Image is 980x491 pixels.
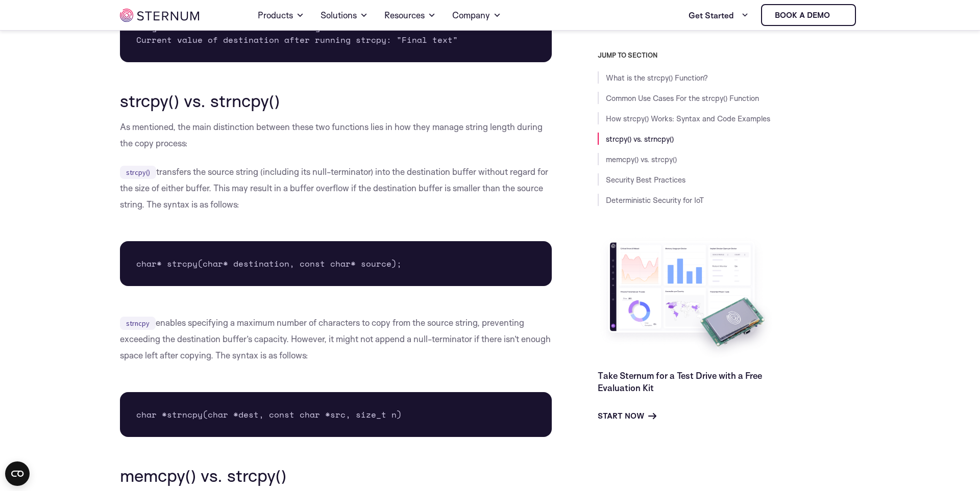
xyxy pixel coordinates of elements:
[606,154,677,164] a: memcpy() vs. strcpy()
[120,9,199,22] img: sternum iot
[606,73,708,83] a: What is the strcpy() Function?
[606,134,674,144] a: strcpy() vs. strncpy()
[120,166,156,179] code: strcpy()
[689,5,749,25] a: Get Started
[606,114,770,123] a: How strcpy() Works: Syntax and Code Examples
[606,195,704,205] a: Deterministic Security for IoT
[120,392,552,437] pre: char *strncpy(char *dest, const char *src, size_t n)
[120,315,552,364] p: enables specifying a maximum number of characters to copy from the source string, preventing exce...
[5,461,30,486] button: Open CMP widget
[761,4,856,26] a: Book a demo
[598,370,762,393] a: Take Sternum for a Test Drive with a Free Evaluation Kit
[120,164,552,213] p: transfers the source string (including its null-terminator) into the destination buffer without r...
[598,235,776,361] img: Take Sternum for a Test Drive with a Free Evaluation Kit
[120,317,156,330] code: strncpy
[120,466,552,485] h2: memcpy() vs. strcpy()
[452,1,501,30] a: Company
[834,11,842,19] img: sternum iot
[120,5,552,62] pre: Original value of destination: "Original text" Current value of destination after running strcpy:...
[321,1,368,30] a: Solutions
[120,91,552,110] h2: strcpy() vs. strncpy()
[120,119,552,151] p: As mentioned, the main distinction between these two functions lies in how they manage string len...
[598,410,656,422] a: Start Now
[606,93,759,103] a: Common Use Cases For the strcpy() Function
[258,1,304,30] a: Products
[120,241,552,286] pre: char* strcpy(char* destination, const char* source);
[606,175,685,185] a: Security Best Practices
[384,1,436,30] a: Resources
[598,51,860,59] h3: JUMP TO SECTION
